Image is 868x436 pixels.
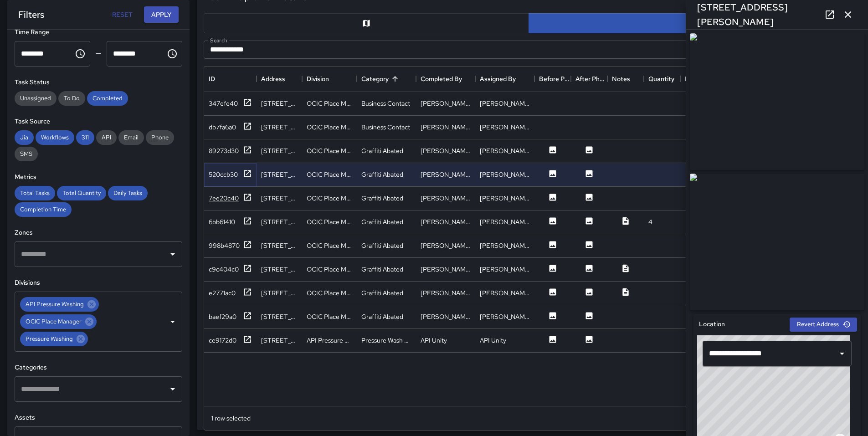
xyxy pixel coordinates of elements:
div: 4 [648,217,652,226]
div: Before Photo [534,66,571,92]
div: API [96,130,117,145]
span: 311 [76,133,94,141]
button: db7fa6a0 [209,122,252,133]
div: 347efe40 [209,99,238,108]
button: Reset [108,6,137,23]
span: API [96,133,117,141]
div: Bakary Milon [421,288,471,298]
div: Graffiti Abated [361,146,403,155]
button: Choose time, selected time is 12:00 AM [71,45,89,63]
h6: Divisions [15,278,182,288]
div: 1038 Webster Street [261,217,298,226]
div: Bakary Milon [421,265,471,274]
div: After Photo [575,66,607,92]
div: Completed By [416,66,475,92]
div: OCIC Place Manager [20,314,97,329]
div: Division [307,66,329,92]
svg: Map [362,19,371,28]
button: 998b4870 [209,240,252,251]
span: Email [118,133,144,141]
div: OCIC Place Manager [307,241,352,250]
div: Quantity [644,66,680,92]
div: API Pressure Washing [307,336,352,345]
div: Category [361,66,389,92]
div: Jia [15,130,34,145]
div: 7ee20c40 [209,194,239,203]
div: Vann Lorm [480,194,530,203]
span: Total Tasks [15,189,55,197]
div: Bakary Milon [480,265,530,274]
button: Open [166,383,179,395]
h6: Metrics [15,172,182,182]
span: To Do [58,94,85,102]
div: Graffiti Abated [361,170,403,179]
div: OCIC Place Manager [307,217,352,226]
h6: Filters [18,7,44,22]
div: Bakary Milon [421,241,471,250]
h6: Time Range [15,27,182,37]
div: Graffiti Abated [361,265,403,274]
span: Total Quantity [57,189,106,197]
div: SMS [15,147,38,161]
h6: Assets [15,413,182,423]
div: 1038 Webster Street [261,265,298,274]
div: OCIC Place Manager [307,194,352,203]
div: Business Contact [361,99,410,108]
button: Map [204,13,529,33]
span: SMS [15,150,38,158]
button: 347efe40 [209,98,252,109]
div: 1038 Webster Street [261,241,298,250]
div: Graffiti Abated [361,288,403,298]
div: Vann Lorm [480,312,530,321]
div: Assigned By [480,66,516,92]
button: Open [166,248,179,261]
span: Completion Time [15,205,72,213]
div: Gerardo Gonzalez [421,123,471,132]
div: Gerardo Gonzalez [480,99,530,108]
div: Bakary Milon [421,217,471,226]
div: OCIC Place Manager [307,265,352,274]
div: Vann Lorm [421,312,471,321]
div: Phone [146,130,174,145]
div: OCIC Place Manager [307,312,352,321]
span: Daily Tasks [108,189,148,197]
div: baef29a0 [209,312,236,321]
div: API Unity [421,336,447,345]
div: Quantity [648,66,674,92]
button: e2771ac0 [209,287,252,299]
div: Gerardo Gonzalez [421,99,471,108]
button: 89273d30 [209,145,252,157]
div: Before Photo [539,66,571,92]
div: Completed [87,91,128,106]
div: Business Contact [361,123,410,132]
span: OCIC Place Manager [20,316,87,327]
button: Table [529,13,854,33]
h6: Task Source [15,117,182,127]
div: 311 [76,130,94,145]
span: Completed [87,94,128,102]
span: Pressure Washing [20,333,78,344]
div: 1038 Webster Street [261,170,298,179]
div: OCIC Place Manager [307,288,352,298]
span: API Pressure Washing [20,299,89,309]
div: 1038 Webster Street [261,288,298,298]
div: Division [302,66,357,92]
button: Open [166,315,179,328]
button: Choose time, selected time is 11:59 PM [163,45,181,63]
div: Workflows [36,130,74,145]
div: Pressure Wash Block Face [361,336,411,345]
div: e2771ac0 [209,288,236,298]
button: 520ccb30 [209,169,252,180]
div: OCIC Place Manager [307,146,352,155]
button: Sort [389,72,401,85]
div: Unassigned [15,91,56,106]
div: Completion Time [15,202,72,217]
div: Total Tasks [15,186,55,200]
div: 998b4870 [209,241,240,250]
div: Total Quantity [57,186,106,200]
div: Category [357,66,416,92]
div: Completed By [421,66,462,92]
div: Bakary Milon [480,217,530,226]
h6: Task Status [15,77,182,87]
div: Assigned By [475,66,534,92]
